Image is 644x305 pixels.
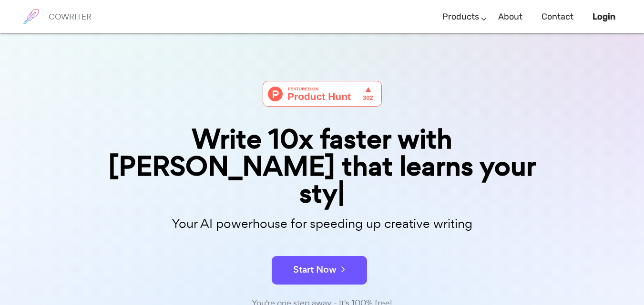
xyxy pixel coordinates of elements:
[263,81,382,107] img: Cowriter - Your AI buddy for speeding up creative writing | Product Hunt
[49,12,92,21] h6: COWRITER
[84,214,561,234] p: Your AI powerhouse for speeding up creative writing
[442,3,479,31] a: Products
[272,256,367,285] button: Start Now
[593,3,615,31] a: Login
[19,5,43,29] img: brand logo
[593,11,615,22] b: Login
[498,3,522,31] a: About
[84,126,561,207] div: Write 10x faster with [PERSON_NAME] that learns your sty
[542,3,573,31] a: Contact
